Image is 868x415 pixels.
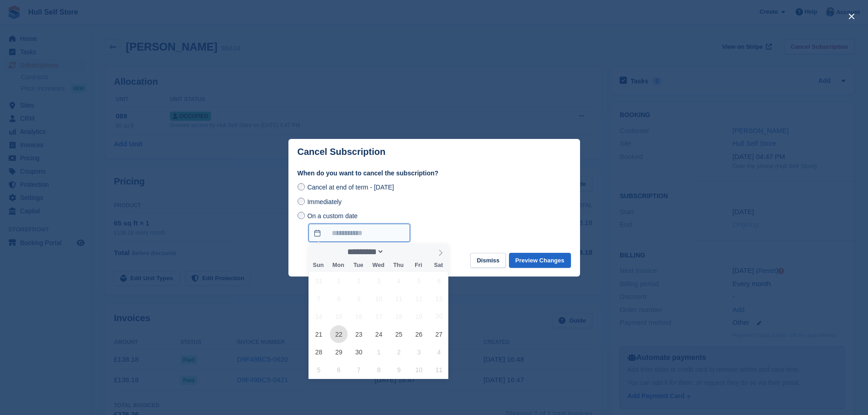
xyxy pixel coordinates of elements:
span: Sat [428,262,448,268]
span: Tue [348,262,368,268]
span: September 17, 2025 [370,307,388,325]
span: Immediately [307,198,341,205]
span: Sun [308,262,329,268]
span: September 14, 2025 [310,307,328,325]
span: September 9, 2025 [350,290,368,307]
span: October 6, 2025 [330,361,348,379]
span: October 10, 2025 [410,361,428,379]
span: September 11, 2025 [390,290,408,307]
input: Year [384,247,413,256]
span: September 8, 2025 [330,290,348,307]
span: October 11, 2025 [430,361,448,379]
span: September 6, 2025 [430,272,448,290]
input: Cancel at end of term - [DATE] [298,183,305,190]
span: October 5, 2025 [310,361,328,379]
label: When do you want to cancel the subscription? [298,169,571,178]
span: September 2, 2025 [350,272,368,290]
span: September 15, 2025 [330,307,348,325]
select: Month [344,247,384,256]
span: September 22, 2025 [330,325,348,343]
span: September 3, 2025 [370,272,388,290]
span: October 9, 2025 [390,361,408,379]
span: September 30, 2025 [350,343,368,361]
span: September 13, 2025 [430,290,448,307]
span: September 29, 2025 [330,343,348,361]
span: September 25, 2025 [390,325,408,343]
span: September 1, 2025 [330,272,348,290]
span: September 28, 2025 [310,343,328,361]
span: Mon [328,262,348,268]
span: September 7, 2025 [310,290,328,307]
span: September 19, 2025 [410,307,428,325]
span: September 20, 2025 [430,307,448,325]
span: September 5, 2025 [410,272,428,290]
button: close [844,9,859,24]
span: September 21, 2025 [310,325,328,343]
span: October 4, 2025 [430,343,448,361]
input: On a custom date [298,212,305,219]
span: Fri [408,262,428,268]
p: Cancel Subscription [298,147,385,157]
span: Cancel at end of term - [DATE] [307,184,394,191]
span: September 23, 2025 [350,325,368,343]
input: Immediately [298,198,305,205]
span: On a custom date [307,212,358,220]
span: October 8, 2025 [370,361,388,379]
span: October 2, 2025 [390,343,408,361]
span: September 26, 2025 [410,325,428,343]
span: September 4, 2025 [390,272,408,290]
span: September 10, 2025 [370,290,388,307]
span: September 27, 2025 [430,325,448,343]
button: Preview Changes [509,253,571,268]
span: October 7, 2025 [350,361,368,379]
span: October 1, 2025 [370,343,388,361]
span: August 31, 2025 [310,272,328,290]
span: Thu [388,262,408,268]
input: On a custom date [308,224,410,242]
span: September 12, 2025 [410,290,428,307]
span: October 3, 2025 [410,343,428,361]
span: September 16, 2025 [350,307,368,325]
span: September 18, 2025 [390,307,408,325]
span: Wed [368,262,388,268]
button: Dismiss [470,253,506,268]
span: September 24, 2025 [370,325,388,343]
